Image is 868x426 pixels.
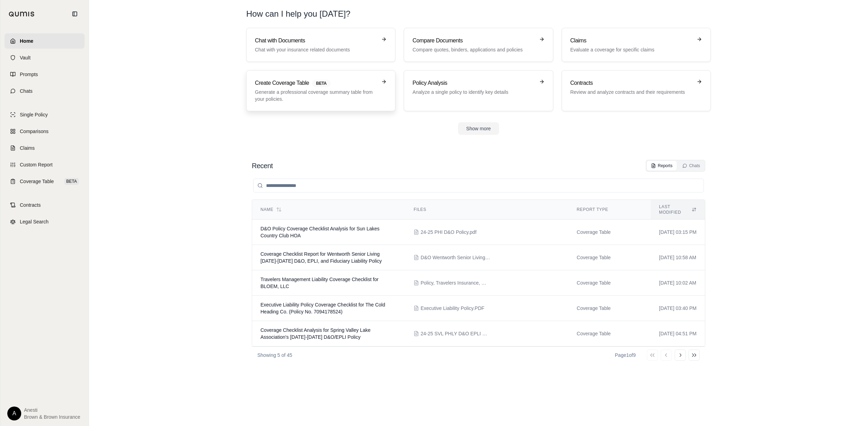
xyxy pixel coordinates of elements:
[246,70,395,111] a: Create Coverage TableBETAGenerate a professional coverage summary table from your policies.
[682,163,700,169] div: Chats
[5,157,85,172] a: Custom Report
[568,220,651,245] td: Coverage Table
[647,161,677,171] button: Reports
[420,305,484,312] span: Executive Liability Policy.PDF
[255,36,377,45] h3: Chat with Documents
[20,38,33,44] span: Home
[260,277,379,289] span: Travelers Management Liability Coverage Checklist for BLOEM, LLC
[246,28,395,62] a: Chat with DocumentsChat with your insurance related documents
[260,226,379,238] span: D&O Policy Coverage Checklist Analysis for Sun Lakes Country Club HOA
[69,8,80,19] button: Collapse sidebar
[260,302,385,314] span: Executive Liability Policy Coverage Checklist for The Cold Heading Co. (Policy No. 7094178524)
[659,204,697,215] div: Last modified
[5,50,85,65] a: Vault
[651,163,673,169] div: Reports
[651,296,705,321] td: [DATE] 03:40 PM
[260,207,397,212] div: Name
[255,89,377,103] p: Generate a professional coverage summary table from your policies.
[570,79,692,87] h3: Contracts
[420,330,490,337] span: 24-25 SVL PHLY D&O EPLI Policy.pdf
[562,28,711,62] a: ClaimsEvaluate a coverage for specific claims
[20,111,48,118] span: Single Policy
[5,140,85,156] a: Claims
[562,70,711,111] a: ContractsReview and analyze contracts and their requirements
[404,28,553,62] a: Compare DocumentsCompare quotes, binders, applications and policies
[5,124,85,139] a: Comparisons
[570,89,692,96] p: Review and analyze contracts and their requirements
[20,218,49,225] span: Legal Search
[568,270,651,296] td: Coverage Table
[255,79,377,87] h3: Create Coverage Table
[570,36,692,45] h3: Claims
[651,270,705,296] td: [DATE] 10:02 AM
[568,245,651,270] td: Coverage Table
[405,200,568,220] th: Files
[252,161,273,171] h2: Recent
[420,254,490,261] span: D&O Wentworth Senior Living - 2024 Policy.pdf
[257,352,292,359] p: Showing 5 of 45
[412,46,535,53] p: Compare quotes, binders, applications and policies
[260,327,370,340] span: Coverage Checklist Analysis for Spring Valley Lake Association's 2024-2025 D&O/EPLI Policy
[5,107,85,122] a: Single Policy
[615,352,636,359] div: Page 1 of 9
[20,54,31,61] span: Vault
[5,67,85,82] a: Prompts
[5,33,85,49] a: Home
[678,161,704,171] button: Chats
[9,11,35,17] img: Qumis Logo
[651,245,705,270] td: [DATE] 10:58 AM
[404,70,553,111] a: Policy AnalysisAnalyze a single policy to identify key details
[20,145,35,151] span: Claims
[20,161,53,168] span: Custom Report
[312,80,331,87] span: BETA
[458,122,499,135] button: Show more
[20,128,48,135] span: Comparisons
[20,71,38,78] span: Prompts
[20,202,41,208] span: Contracts
[24,407,80,413] span: Anesti
[568,296,651,321] td: Coverage Table
[255,46,377,53] p: Chat with your insurance related documents
[570,46,692,53] p: Evaluate a coverage for specific claims
[5,83,85,99] a: Chats
[568,200,651,220] th: Report Type
[412,36,535,45] h3: Compare Documents
[7,407,21,420] div: A
[64,178,79,185] span: BETA
[568,321,651,346] td: Coverage Table
[5,197,85,213] a: Contracts
[412,89,535,96] p: Analyze a single policy to identify key details
[420,229,476,236] span: 24-25 PHI D&O Policy.pdf
[246,8,711,19] h1: How can I help you [DATE]?
[651,220,705,245] td: [DATE] 03:15 PM
[5,174,85,189] a: Coverage TableBETA
[651,321,705,346] td: [DATE] 04:51 PM
[20,178,54,185] span: Coverage Table
[412,79,535,87] h3: Policy Analysis
[420,279,490,286] span: Policy, Travelers Insurance, Management Liability 4222025 - 4222026.pdf
[260,251,382,264] span: Coverage Checklist Report for Wentworth Senior Living 2024-2025 D&O, EPLI, and Fiduciary Liabilit...
[20,88,33,95] span: Chats
[24,413,80,420] span: Brown & Brown Insurance
[5,214,85,229] a: Legal Search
